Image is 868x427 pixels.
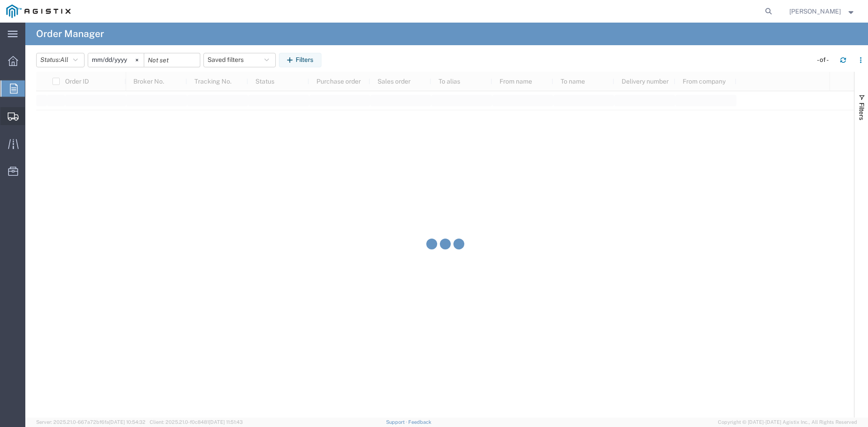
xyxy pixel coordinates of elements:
[209,419,243,425] span: [DATE] 11:51:43
[408,419,431,425] a: Feedback
[789,6,841,16] span: Elaina Navarro
[203,53,276,67] button: Saved filters
[36,419,146,425] span: Server: 2025.21.0-667a72bf6fa
[109,419,146,425] span: [DATE] 10:54:32
[144,53,200,67] input: Not set
[36,53,85,67] button: Status:All
[789,6,856,17] button: [PERSON_NAME]
[150,419,243,425] span: Client: 2025.21.0-f0c8481
[817,55,833,65] div: - of -
[858,103,865,120] span: Filters
[718,418,857,426] span: Copyright © [DATE]-[DATE] Agistix Inc., All Rights Reserved
[88,53,144,67] input: Not set
[36,23,104,45] h4: Order Manager
[6,5,71,18] img: logo
[386,419,409,425] a: Support
[60,56,68,63] span: All
[279,53,321,67] button: Filters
